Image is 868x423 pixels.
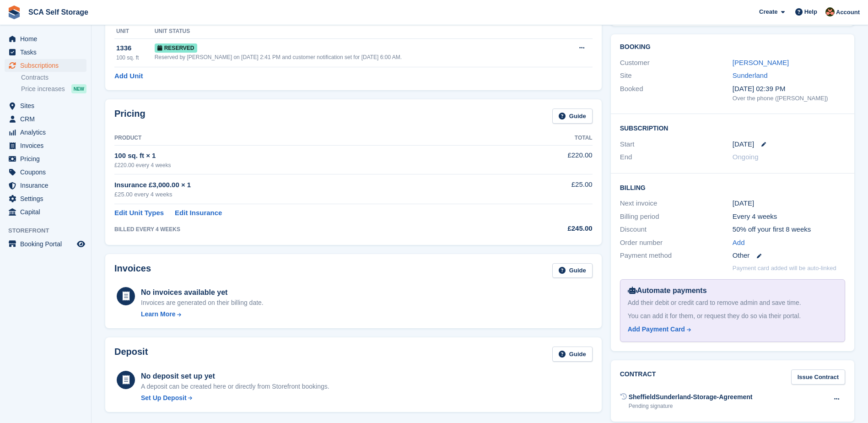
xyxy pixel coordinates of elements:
span: Account [836,8,860,17]
div: Insurance £3,000.00 × 1 [114,180,503,190]
span: Booking Portal [20,238,75,250]
div: Payment method [620,250,733,261]
a: Edit Unit Types [114,208,164,218]
span: Price increases [21,85,65,93]
span: Coupons [20,166,75,179]
h2: Booking [620,43,845,51]
div: End [620,152,733,163]
div: Invoices are generated on their billing date. [141,298,264,308]
h2: Billing [620,183,845,192]
div: Learn More [141,309,175,319]
a: menu [5,99,86,112]
div: [DATE] 02:39 PM [733,84,845,94]
div: £220.00 every 4 weeks [114,161,503,169]
div: Every 4 weeks [733,211,845,222]
td: £220.00 [503,145,593,174]
span: Analytics [20,126,75,139]
a: Add Payment Card [628,325,834,334]
a: [PERSON_NAME] [733,59,789,66]
div: NEW [71,84,86,93]
div: You can add it for them, or request they do so via their portal. [628,311,837,321]
div: Order number [620,238,733,248]
th: Unit [114,24,155,39]
span: Ongoing [733,153,759,161]
span: Invoices [20,139,75,152]
div: Discount [620,224,733,235]
a: Sunderland [733,71,768,79]
span: Settings [20,192,75,205]
a: Add [733,238,745,248]
td: £25.00 [503,174,593,204]
a: Edit Insurance [175,208,222,218]
a: Issue Contract [791,369,845,385]
h2: Pricing [114,108,146,124]
a: menu [5,238,86,250]
th: Product [114,131,503,146]
a: menu [5,59,86,72]
img: Sarah Race [825,7,835,16]
span: Subscriptions [20,59,75,72]
span: Create [759,7,777,16]
span: Reserved [155,43,197,53]
a: SCA Self Storage [25,5,92,20]
a: menu [5,46,86,59]
a: menu [5,179,86,192]
div: Customer [620,58,733,68]
div: Pending signature [629,402,753,410]
div: SheffieldSunderland-Storage-Agreement [629,392,753,402]
a: menu [5,33,86,45]
img: stora-icon-8386f47178a22dfd0bd8f6a31ec36ba5ce8667c1dd55bd0f319d3a0aa187defe.svg [7,5,21,19]
div: Billing period [620,211,733,222]
a: Contracts [21,73,86,82]
div: £25.00 every 4 weeks [114,190,503,199]
div: Over the phone ([PERSON_NAME]) [733,94,845,103]
div: Automate payments [628,285,837,296]
div: Booked [620,84,733,103]
th: Unit Status [155,24,561,39]
span: Insurance [20,179,75,192]
a: Price increases NEW [21,84,86,94]
span: Pricing [20,152,75,165]
div: No invoices available yet [141,287,264,298]
div: £245.00 [503,223,593,234]
a: menu [5,139,86,152]
span: Storefront [8,226,91,235]
time: 2025-08-16 00:00:00 UTC [733,139,754,150]
h2: Subscription [620,123,845,132]
div: Reserved by [PERSON_NAME] on [DATE] 2:41 PM and customer notification set for [DATE] 6:00 AM. [155,53,561,61]
a: Set Up Deposit [141,393,329,403]
a: menu [5,192,86,205]
th: Total [503,131,593,146]
a: menu [5,126,86,139]
div: Site [620,70,733,81]
span: Capital [20,206,75,218]
span: CRM [20,113,75,125]
a: Guide [552,108,593,124]
span: Home [20,33,75,45]
div: Next invoice [620,198,733,209]
a: Guide [552,263,593,278]
div: BILLED EVERY 4 WEEKS [114,225,503,233]
span: Sites [20,99,75,112]
div: Other [733,250,845,261]
a: Guide [552,347,593,362]
a: Add Unit [114,71,143,81]
p: Payment card added will be auto-linked [733,264,836,273]
div: 1336 [116,43,155,54]
p: A deposit can be created here or directly from Storefront bookings. [141,382,329,391]
a: menu [5,206,86,218]
div: Set Up Deposit [141,393,187,403]
span: Help [804,7,817,16]
div: 50% off your first 8 weeks [733,224,845,235]
div: [DATE] [733,198,845,209]
div: Start [620,139,733,150]
a: menu [5,113,86,125]
h2: Deposit [114,347,148,362]
a: Preview store [75,239,86,249]
div: Add their debit or credit card to remove admin and save time. [628,298,837,308]
h2: Invoices [114,263,151,278]
a: menu [5,152,86,165]
div: Add Payment Card [628,325,685,334]
div: No deposit set up yet [141,371,329,382]
div: 100 sq. ft [116,54,155,62]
